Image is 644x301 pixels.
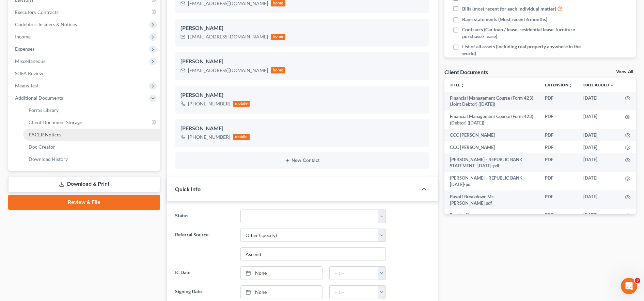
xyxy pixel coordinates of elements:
button: New Contact [180,158,424,163]
td: CCC [PERSON_NAME] [444,129,539,141]
input: -- : -- [330,267,378,280]
span: Additional Documents [15,95,63,101]
a: Forms Library [23,104,160,116]
td: [DATE] [578,110,619,129]
span: List of all assets (Including real property anywhere in the world) [462,43,582,57]
span: Codebtors Insiders & Notices [15,21,77,27]
div: [PERSON_NAME] [180,124,424,133]
div: [EMAIL_ADDRESS][DOMAIN_NAME] [188,33,268,40]
td: [DATE] [578,141,619,153]
a: Client Document Storage [23,116,160,129]
div: home [271,0,286,6]
span: PACER Notices [29,132,61,137]
td: [DATE] [578,190,619,209]
a: SOFA Review [10,67,160,80]
a: Extensionunfold_more [545,82,572,87]
span: Executory Contracts [15,9,59,15]
div: [PERSON_NAME] [180,91,424,99]
a: Doc Creator [23,141,160,153]
input: -- : -- [330,286,378,299]
td: PDF [539,209,578,221]
a: Date Added expand_more [583,82,614,87]
a: View All [616,69,633,74]
span: Client Document Storage [29,119,82,125]
div: [PHONE_NUMBER] [188,100,230,107]
a: Executory Contracts [10,6,160,18]
span: Download History [29,156,68,162]
a: None [241,286,322,299]
td: [DATE] [578,172,619,191]
a: PACER Notices [23,129,160,141]
div: [PERSON_NAME] [180,57,424,66]
span: 3 [635,278,640,283]
i: expand_more [610,83,614,87]
td: [DATE] [578,92,619,111]
div: mobile [233,101,250,107]
span: Contracts (Car loan / lease, residential lease, furniture purchase / lease) [462,26,582,40]
td: CCC [PERSON_NAME] [444,141,539,153]
div: mobile [233,134,250,140]
div: [PERSON_NAME] [180,24,424,32]
a: None [241,267,322,280]
label: Status [172,210,237,223]
input: Other Referral Source [241,248,386,261]
span: Doc Creator [29,144,55,150]
span: Expenses [15,46,34,52]
label: IC Date [172,266,237,280]
span: Bank statements (Most recent 6 months) [462,16,547,23]
span: Forms Library [29,107,59,113]
div: Client Documents [444,68,488,76]
span: Income [15,34,31,39]
span: Means Test [15,83,38,88]
td: PDF [539,129,578,141]
td: Deed-pdf [444,209,539,221]
td: [DATE] [578,153,619,172]
label: Signing Date [172,285,237,299]
div: home [271,34,286,40]
i: unfold_more [460,83,465,87]
label: Referral Source [172,229,237,261]
td: PDF [539,190,578,209]
div: home [271,67,286,73]
a: Titleunfold_more [450,82,465,87]
span: Miscellaneous [15,58,45,64]
div: [PHONE_NUMBER] [188,134,230,140]
a: Review & File [8,195,160,210]
td: [PERSON_NAME] - REPUBLIC BANK STATEMENT- [DATE]-pdf [444,153,539,172]
span: SOFA Review [15,70,43,76]
td: PDF [539,110,578,129]
td: [DATE] [578,129,619,141]
td: [PERSON_NAME] - REPUBLIC BANK -[DATE]-pdf [444,172,539,191]
td: PDF [539,141,578,153]
td: Financial Management Course (Form 423) (Joint Debtor) ([DATE]) [444,92,539,111]
td: Financial Management Course (Form 423) (Debtor) ([DATE]) [444,110,539,129]
div: [EMAIL_ADDRESS][DOMAIN_NAME] [188,67,268,74]
span: Quick Info [175,186,201,192]
a: Download & Print [8,176,160,192]
td: [DATE] [578,209,619,221]
i: unfold_more [568,83,572,87]
span: Bills (most recent for each individual matter) [462,5,556,12]
td: Payoff Breakdown Mr- [PERSON_NAME].pdf [444,190,539,209]
a: Download History [23,153,160,165]
td: PDF [539,172,578,191]
td: PDF [539,92,578,111]
iframe: Intercom live chat [621,278,637,294]
td: PDF [539,153,578,172]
